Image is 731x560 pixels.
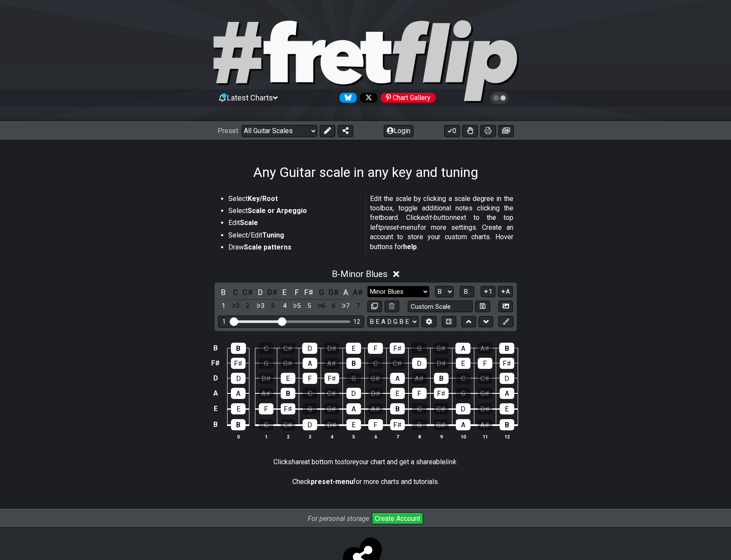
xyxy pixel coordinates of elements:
div: toggle pitch class [267,286,278,298]
div: D [456,403,470,414]
div: C [456,373,470,384]
th: 12 [496,432,518,441]
div: G [412,419,427,430]
div: E [390,388,405,399]
th: 4 [321,432,343,441]
div: Chart Gallery [381,93,436,103]
span: Latest Charts [227,93,273,102]
select: Scale [367,286,429,298]
div: D [231,373,246,384]
strong: preset-menu [311,478,353,486]
div: toggle scale degree [243,300,254,312]
div: C [259,419,273,430]
button: Delete [385,301,399,312]
div: D [346,388,361,399]
a: Follow #fretflip at X [357,93,377,103]
div: E [231,403,246,414]
div: G♯ [478,388,492,399]
div: C♯ [478,373,492,384]
div: D♯ [434,358,449,369]
td: A [209,386,221,401]
div: toggle pitch class [303,286,315,298]
div: toggle scale degree [303,300,315,312]
div: D♯ [324,343,339,354]
div: toggle pitch class [218,286,229,298]
button: Edit Preset [320,125,335,137]
div: F♯ [500,358,514,369]
div: toggle pitch class [316,286,327,298]
th: 9 [430,432,452,441]
div: G [456,388,470,399]
div: G♯ [368,373,383,384]
div: toggle pitch class [328,286,339,298]
div: C [258,343,273,354]
div: C♯ [280,343,295,354]
div: G [346,373,361,384]
button: Toggle Dexterity for all fretkits [462,125,478,137]
select: Tonic/Root [435,286,454,298]
div: D [500,373,514,384]
div: F [368,343,383,354]
div: G♯ [434,419,449,430]
div: A [303,358,317,369]
button: Store user defined scale [475,301,490,312]
button: 0 [444,125,460,137]
button: Move up [461,316,476,328]
td: B [209,417,221,433]
div: toggle pitch class [279,286,290,298]
button: Print [480,125,496,137]
div: A [346,403,361,414]
div: G♯ [325,403,339,414]
strong: help [403,243,417,251]
button: Create image [498,125,514,137]
div: D [412,358,427,369]
th: 6 [364,432,386,441]
span: B.. [464,288,470,295]
div: E [500,403,514,414]
div: A♯ [477,343,492,354]
strong: Scale or Arpeggio [248,207,307,215]
div: E [346,343,361,354]
p: Check for more charts and tutorials. [292,477,439,487]
div: toggle pitch class [255,286,266,298]
div: F [303,373,317,384]
div: F♯ [281,403,295,414]
div: A♯ [368,403,383,414]
div: A [455,343,470,354]
li: Select/Edit [228,231,360,243]
div: D [302,343,317,354]
span: B - Minor Blues [332,269,388,279]
span: Preset [218,127,238,135]
div: toggle scale degree [352,300,364,312]
div: F♯ [390,343,405,354]
div: D♯ [325,419,339,430]
div: toggle scale degree [218,300,229,312]
div: toggle scale degree [340,300,352,312]
div: toggle pitch class [243,286,254,298]
th: 2 [277,432,299,441]
div: D♯ [478,403,492,414]
div: A♯ [325,358,339,369]
div: C♯ [390,358,405,369]
div: Visible fret range [218,316,364,327]
p: Edit the scale by clicking a scale degree in the toolbox, toggle additional notes clicking the fr... [370,194,513,252]
div: G [412,343,427,354]
button: Login [384,125,413,137]
th: 10 [452,432,474,441]
div: A♯ [259,388,273,399]
button: Create Image [498,301,513,312]
a: Follow #fretflip at Bluesky [336,93,357,103]
div: 1 [222,318,226,326]
div: C♯ [325,388,339,399]
th: 3 [299,432,321,441]
div: C [303,388,317,399]
div: toggle scale degree [316,300,327,312]
div: F [412,388,427,399]
li: Draw [228,243,360,255]
button: Share Preset [338,125,353,137]
th: 1 [255,432,277,441]
li: Select [228,206,360,218]
div: A [390,373,405,384]
div: G [303,403,317,414]
div: toggle pitch class [352,286,364,298]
